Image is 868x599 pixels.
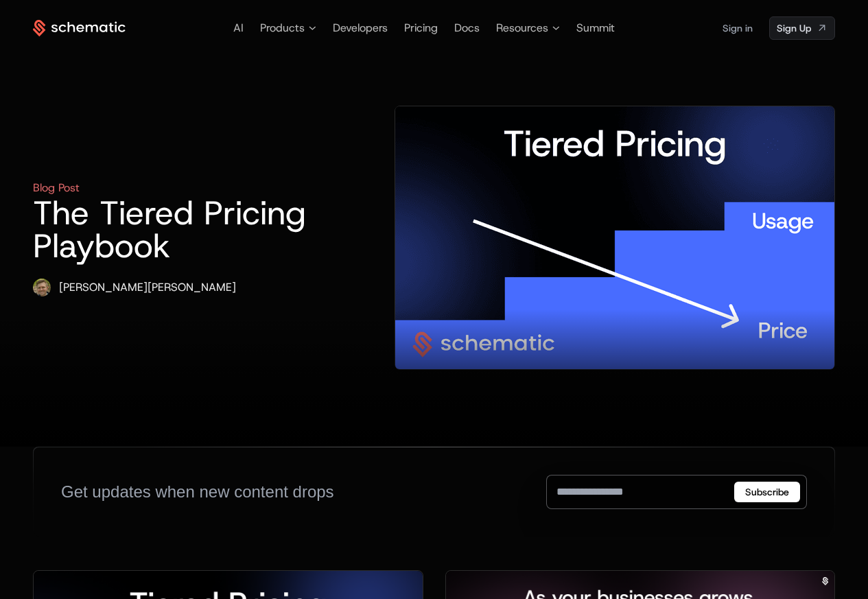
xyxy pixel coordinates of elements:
[576,21,615,35] a: Summit
[33,180,80,196] div: Blog Post
[33,106,835,370] a: Blog PostThe Tiered Pricing PlaybookRyan Echternacht[PERSON_NAME][PERSON_NAME]Tiered Pricing
[496,20,548,36] span: Resources
[33,279,51,296] img: Ryan Echternacht
[404,21,438,35] a: Pricing
[333,21,388,35] a: Developers
[61,481,334,503] div: Get updates when new content drops
[777,21,811,35] span: Sign Up
[260,20,305,36] span: Products
[769,16,835,40] a: [object Object]
[723,17,753,39] a: Sign in
[59,279,236,296] div: [PERSON_NAME] [PERSON_NAME]
[233,21,244,35] a: AI
[395,106,834,369] img: Tiered Pricing
[33,196,307,262] h1: The Tiered Pricing Playbook
[734,482,800,502] button: Subscribe
[454,21,480,35] a: Docs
